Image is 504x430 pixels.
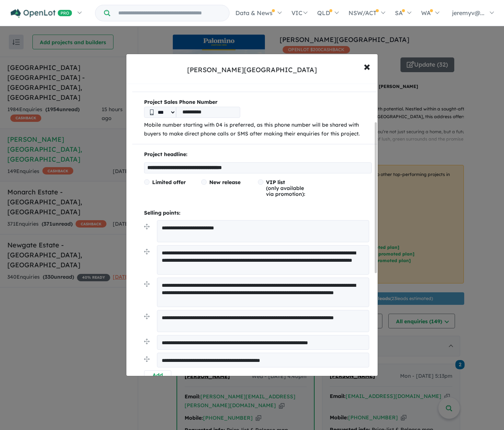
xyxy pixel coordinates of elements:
[144,370,171,380] button: Add
[266,179,285,186] span: VIP list
[144,121,372,138] p: Mobile number starting with 04 is preferred, as this phone number will be shared with buyers to m...
[11,9,72,18] img: Openlot PRO Logo White
[144,339,150,344] img: drag.svg
[144,356,150,362] img: drag.svg
[144,78,178,84] b: Townhouses:
[187,65,317,75] div: [PERSON_NAME][GEOGRAPHIC_DATA]
[144,98,372,107] b: Project Sales Phone Number
[144,224,150,229] img: drag.svg
[144,249,150,254] img: drag.svg
[144,150,372,159] p: Project headline:
[364,58,370,74] span: ×
[144,209,372,218] p: Selling points:
[152,179,186,186] span: Limited offer
[144,314,150,319] img: drag.svg
[266,179,305,197] span: (only available via promotion):
[112,5,228,21] input: Try estate name, suburb, builder or developer
[144,281,150,287] img: drag.svg
[209,179,241,186] span: New release
[150,109,154,115] img: Phone icon
[452,9,484,17] span: jeremyv@...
